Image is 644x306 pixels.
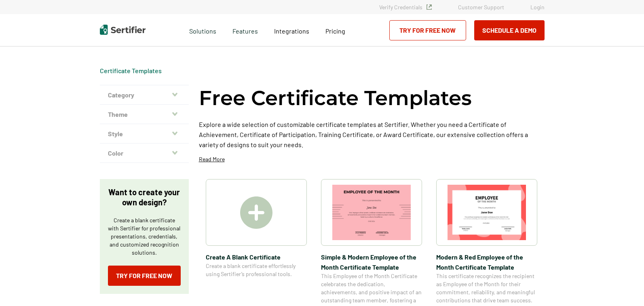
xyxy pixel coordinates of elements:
button: Color [100,144,189,163]
button: Theme [100,105,189,124]
a: Certificate Templates [100,67,162,74]
span: Certificate Templates [100,67,162,75]
img: Simple & Modern Employee of the Month Certificate Template [332,185,411,240]
img: Verified [427,4,432,10]
button: Style [100,124,189,144]
a: Integrations [274,25,309,35]
div: Breadcrumb [100,67,162,75]
a: Try for Free Now [108,266,181,286]
a: Pricing [325,25,345,35]
p: Explore a wide selection of customizable certificate templates at Sertifier. Whether you need a C... [199,119,545,150]
a: Try for Free Now [389,20,466,40]
span: Create A Blank Certificate [206,252,307,262]
span: Pricing [325,27,345,35]
span: Features [232,25,258,35]
p: Read More [199,155,225,163]
span: Create a blank certificate effortlessly using Sertifier’s professional tools. [206,262,307,278]
p: Want to create your own design? [108,187,181,207]
span: Integrations [274,27,309,35]
span: Modern & Red Employee of the Month Certificate Template [436,252,537,272]
img: Create A Blank Certificate [240,196,272,229]
span: This certificate recognizes the recipient as Employee of the Month for their commitment, reliabil... [436,272,537,304]
a: Verify Credentials [379,4,432,11]
a: Customer Support [458,4,504,11]
span: Simple & Modern Employee of the Month Certificate Template [321,252,422,272]
a: Login [530,4,545,11]
button: Category [100,85,189,105]
img: Sertifier | Digital Credentialing Platform [100,25,146,35]
p: Create a blank certificate with Sertifier for professional presentations, credentials, and custom... [108,216,181,257]
img: Modern & Red Employee of the Month Certificate Template [448,185,526,240]
span: Solutions [189,25,216,35]
h1: Free Certificate Templates [199,85,472,111]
